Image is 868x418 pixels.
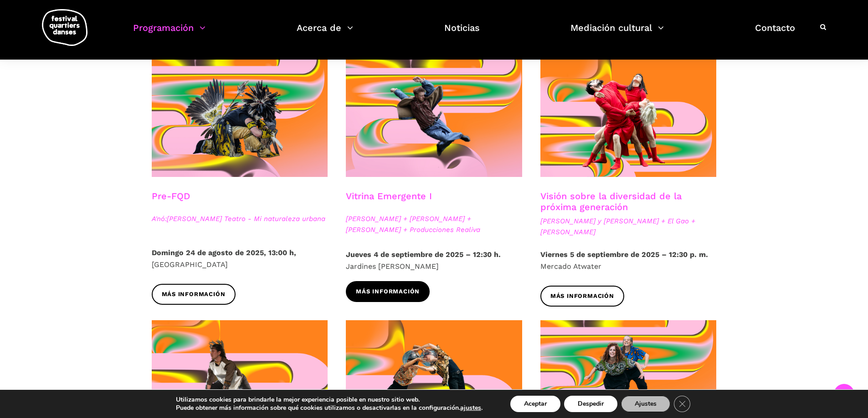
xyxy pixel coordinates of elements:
[578,399,604,408] font: Despedir
[152,191,190,201] font: Pre-FQD
[152,260,228,269] font: [GEOGRAPHIC_DATA]
[540,286,624,306] a: Más información
[152,284,236,304] a: Más información
[570,20,664,47] a: Mediación cultural
[540,250,708,259] font: Viernes 5 de septiembre de 2025 – 12:30 p. m.
[162,291,226,297] font: Más información
[755,22,795,33] font: Contacto
[133,22,194,33] font: Programación
[460,404,481,412] button: ajustes
[510,396,560,412] button: Aceptar
[346,281,430,302] a: Más información
[444,20,480,47] a: Noticias
[133,20,205,47] a: Programación
[297,20,353,47] a: Acerca de
[152,215,325,223] font: A'nó:[PERSON_NAME] Teatro - Mi naturaleza urbana
[540,262,601,271] font: Mercado Atwater
[621,396,670,412] button: Ajustes
[635,399,657,408] font: Ajustes
[176,403,460,412] font: Puede obtener más información sobre qué cookies utilizamos o desactivarlas en la configuración.
[444,22,480,33] font: Noticias
[550,292,614,299] font: Más información
[346,262,439,271] font: Jardines [PERSON_NAME]
[297,22,341,33] font: Acerca de
[755,20,795,47] a: Contacto
[570,22,652,33] font: Mediación cultural
[176,395,420,404] font: Utilizamos cookies para brindarle la mejor experiencia posible en nuestro sitio web.
[540,217,695,236] font: [PERSON_NAME] y [PERSON_NAME] + El Gao + [PERSON_NAME]
[540,191,682,212] font: Visión sobre la diversidad de la próxima generación
[356,288,420,295] font: Más información
[346,250,501,259] font: Jueves 4 de septiembre de 2025 – 12:30 h.
[674,396,690,412] button: Cerrar el banner de cookies del RGPD
[346,215,480,234] font: [PERSON_NAME] + [PERSON_NAME] + [PERSON_NAME] + Producciones Realiva
[564,396,617,412] button: Despedir
[481,403,483,412] font: .
[152,248,296,257] font: Domingo 24 de agosto de 2025, 13:00 h,
[524,399,547,408] font: Aceptar
[42,9,87,46] img: logotipo-fqd-med
[346,191,432,201] font: Vitrina Emergente I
